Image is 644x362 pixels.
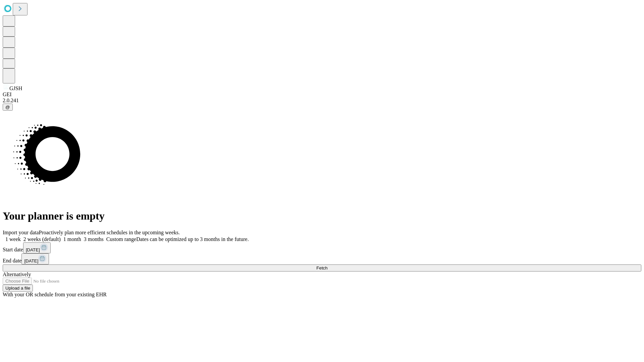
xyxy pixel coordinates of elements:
span: 1 week [5,236,21,242]
span: Fetch [316,265,327,270]
span: Proactively plan more efficient schedules in the upcoming weeks. [39,230,180,235]
span: Alternatively [3,271,31,277]
button: Upload a file [3,285,33,292]
div: GEI [3,92,641,98]
span: 3 months [84,236,104,242]
button: [DATE] [21,253,49,264]
div: End date [3,253,641,264]
div: 2.0.241 [3,98,641,104]
span: With your OR schedule from your existing EHR [3,292,107,297]
span: @ [5,105,10,110]
span: 1 month [63,236,81,242]
button: [DATE] [23,242,51,253]
span: 2 weeks (default) [23,236,61,242]
div: Start date [3,242,641,253]
button: Fetch [3,264,641,271]
span: Custom range [106,236,136,242]
span: [DATE] [24,258,38,263]
button: @ [3,104,13,111]
span: Dates can be optimized up to 3 months in the future. [136,236,249,242]
span: [DATE] [26,247,40,252]
span: GJSH [9,85,22,91]
h1: Your planner is empty [3,210,641,222]
span: Import your data [3,230,39,235]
